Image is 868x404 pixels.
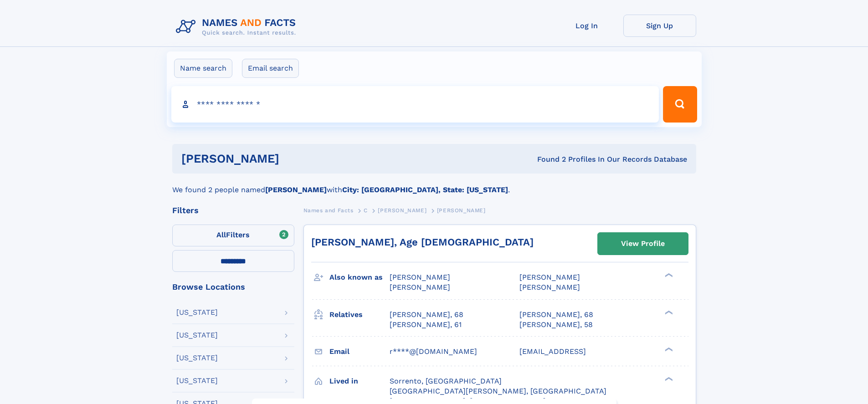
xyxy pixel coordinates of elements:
span: [PERSON_NAME] [390,273,450,281]
a: [PERSON_NAME], 68 [390,310,463,320]
a: [PERSON_NAME], 61 [390,320,462,330]
button: Search Button [663,86,697,123]
h1: [PERSON_NAME] [181,153,408,164]
div: ❯ [663,309,673,315]
div: ❯ [663,272,673,278]
div: [US_STATE] [176,332,218,339]
a: Sign Up [623,15,696,37]
span: [PERSON_NAME] [519,273,580,281]
span: [PERSON_NAME] [519,283,580,291]
a: [PERSON_NAME], 68 [519,310,593,320]
a: View Profile [598,233,688,255]
span: [GEOGRAPHIC_DATA][PERSON_NAME], [GEOGRAPHIC_DATA] [390,387,606,395]
div: We found 2 people named with . [172,174,696,195]
label: Email search [242,59,299,78]
div: [US_STATE] [176,354,218,362]
b: City: [GEOGRAPHIC_DATA], State: [US_STATE] [342,185,508,194]
span: Sorrento, [GEOGRAPHIC_DATA] [390,377,502,385]
div: [US_STATE] [176,309,218,316]
div: View Profile [621,233,665,254]
div: Filters [172,206,294,215]
div: [US_STATE] [176,377,218,384]
a: [PERSON_NAME], 58 [519,320,593,330]
a: [PERSON_NAME], Age [DEMOGRAPHIC_DATA] [311,236,534,248]
span: All [216,230,226,239]
b: [PERSON_NAME] [265,185,327,194]
span: [EMAIL_ADDRESS] [519,347,586,356]
div: ❯ [663,376,673,382]
label: Name search [174,59,232,78]
span: [PERSON_NAME] [378,207,426,214]
a: Log In [550,15,623,37]
span: C [364,207,368,214]
h3: Also known as [329,270,390,285]
a: [PERSON_NAME] [378,205,426,216]
h3: Lived in [329,373,390,389]
div: Found 2 Profiles In Our Records Database [408,154,687,164]
img: Logo Names and Facts [172,15,303,39]
a: C [364,205,368,216]
h3: Email [329,344,390,359]
div: ❯ [663,346,673,352]
label: Filters [172,225,294,246]
h3: Relatives [329,307,390,322]
div: Browse Locations [172,283,294,291]
a: Names and Facts [303,205,354,216]
span: [PERSON_NAME] [390,283,450,291]
input: search input [171,86,659,123]
span: [PERSON_NAME] [437,207,486,214]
